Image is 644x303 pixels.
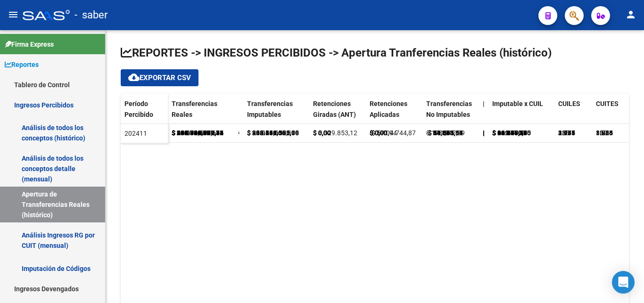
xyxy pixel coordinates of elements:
[612,271,635,294] div: Open Intercom Messenger
[483,129,484,137] span: |
[243,94,309,133] datatable-header-cell: Transferencias Imputables
[172,100,217,118] span: Transferencias Reales
[483,100,485,107] span: |
[128,74,191,82] span: Exportar CSV
[74,5,107,25] span: - saber
[596,100,619,107] span: CUITES
[8,9,19,20] mat-icon: menu
[313,129,331,137] span: $ 0,00
[370,100,407,118] span: Retenciones Aplicadas
[5,39,54,49] span: Firma Express
[168,94,234,133] datatable-header-cell: Transferencias Reales
[558,129,566,137] span: 12
[488,94,554,133] datatable-header-cell: Imputable x CUIL
[422,94,479,133] datatable-header-cell: Transferencias No Imputables
[121,69,198,86] button: Exportar CSV
[370,129,388,137] span: $ 0,00
[592,94,630,133] datatable-header-cell: CUITES
[426,129,450,137] span: -$ 83,60
[172,129,210,137] strong: $ 254.526,40
[479,94,488,133] datatable-header-cell: |
[492,100,543,107] span: Imputable x CUIL
[558,100,580,107] span: CUILES
[596,129,603,137] span: 12
[128,72,140,83] mat-icon: cloud_download
[313,100,356,118] span: Retenciones Giradas (ANT)
[554,94,592,133] datatable-header-cell: CUILES
[625,9,636,20] mat-icon: person
[492,129,527,137] strong: $ 21.217,50
[426,100,472,118] span: Transferencias No Imputables
[247,100,293,118] span: Transferencias Imputables
[124,130,147,137] span: 202411
[124,100,153,118] span: Período Percibido
[247,129,286,137] span: $ 254.610,00
[366,94,422,133] datatable-header-cell: Retenciones Aplicadas
[121,94,168,133] datatable-header-cell: Período Percibido
[238,129,241,137] span: =
[309,94,366,133] datatable-header-cell: Retenciones Giradas (ANT)
[5,59,39,70] span: Reportes
[121,46,552,59] span: REPORTES -> INGRESOS PERCIBIDOS -> Apertura Tranferencias Reales (histórico)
